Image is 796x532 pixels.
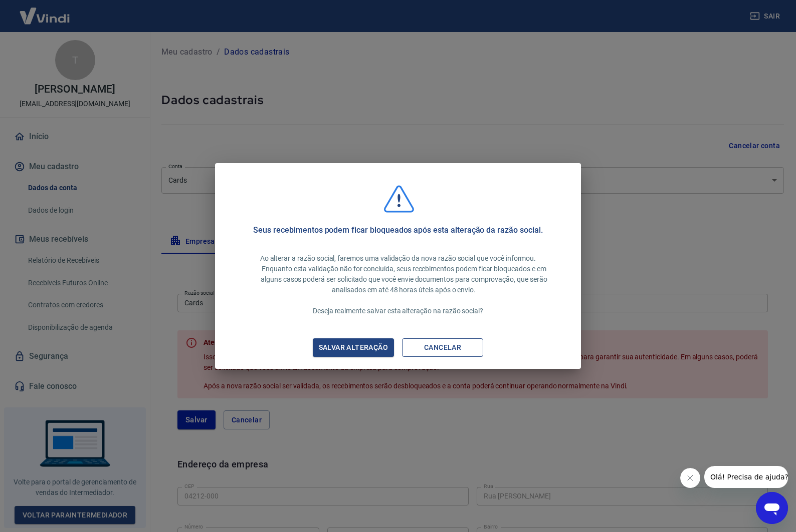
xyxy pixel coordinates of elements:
h5: Seus recebimentos podem ficar bloqueados após esta alteração da razão social. [253,225,542,235]
p: Ao alterar a razão social, faremos uma validação da nova razão social que você informou. Enquanto... [249,253,547,316]
iframe: Botão para abrir a janela de mensagens [756,492,788,524]
iframe: Fechar mensagem [680,468,700,488]
button: Salvar alteração [313,338,394,357]
iframe: Mensagem da empresa [704,466,788,488]
div: Salvar alteração [307,341,400,354]
button: Cancelar [402,338,483,357]
span: Olá! Precisa de ajuda? [6,7,84,15]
